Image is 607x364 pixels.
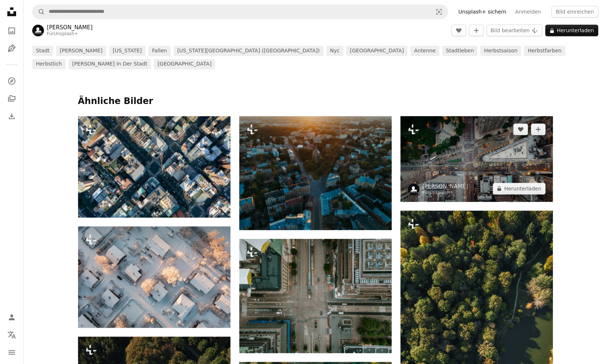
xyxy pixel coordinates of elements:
button: Zu Kollektion hinzufügen [531,123,545,135]
button: Bild bearbeiten [486,25,542,36]
a: Eine Luftaufnahme einer nächtlichen Stadtkreuzung [400,155,553,162]
a: Herbstfarben [524,46,565,56]
h4: Ähnliche Bilder [78,96,553,107]
div: Für [47,31,93,37]
a: Nordische Natur im Winter. Drohnen-Winkelaufnahme einer Stadt bei Sonnenuntergang im Winter. [78,274,230,280]
img: Nordische Natur im Winter. Drohnen-Winkelaufnahme einer Stadt bei Sonnenuntergang im Winter. [78,226,230,328]
a: [GEOGRAPHIC_DATA] [154,59,215,69]
a: Eine Luftaufnahme einer Stadt bei Sonnenuntergang [239,170,392,176]
a: [GEOGRAPHIC_DATA] [346,46,407,56]
a: Unsplash+ [429,190,454,195]
a: herbstlich [32,59,66,69]
a: Anmelden [511,6,545,18]
img: Zum Profil von Lerone Pieters [32,25,44,36]
button: Bild einreichen [551,6,598,18]
button: Zu Kollektion hinzufügen [469,25,484,36]
img: Zum Profil von Lerone Pieters [408,183,419,195]
div: Für [422,190,468,196]
a: Herbstsaison [480,46,521,56]
a: Startseite — Unsplash [4,4,19,21]
button: Visuelle Suche [430,5,448,19]
img: Eine Luftaufnahme einer Stadt bei Sonnenuntergang [239,116,392,230]
a: Luftaufnahme des Verkehrs in der Stadt Kaohsiung, Taiwan. [78,163,230,170]
a: Antenne [410,46,439,56]
a: fallen [148,46,171,56]
a: [US_STATE] [109,46,145,56]
button: Menü [4,345,19,360]
a: [US_STATE][GEOGRAPHIC_DATA] ([GEOGRAPHIC_DATA]) [174,46,323,56]
a: [PERSON_NAME] in der Stadt [69,59,151,69]
a: Stadt [32,46,53,56]
button: Herunterladen [545,25,598,36]
button: Unsplash suchen [33,5,45,19]
img: Luftaufnahme des Verkehrs in der Stadt Kaohsiung, Taiwan. [78,116,230,218]
a: [PERSON_NAME] [422,183,468,190]
form: Finden Sie Bildmaterial auf der ganzen Webseite [32,4,448,19]
a: [PERSON_NAME] [47,24,93,31]
button: Sprache [4,327,19,342]
img: Serie verschiedener Drohnenaufnahmen in unterschiedlicher Zeit rund um Helsinki, aufgenommen im S... [239,239,392,353]
a: Serie verschiedener Drohnenaufnahmen in unterschiedlicher Zeit rund um Helsinki, aufgenommen im S... [239,292,392,299]
a: Grafiken [4,41,19,56]
img: Eine Luftaufnahme einer nächtlichen Stadtkreuzung [400,116,553,202]
a: eine Luftaufnahme eines Waldgebiets, durch das ein Fluss fließt [400,321,553,328]
button: Gefällt mir [451,25,466,36]
a: Unsplash+ sichern [454,6,511,18]
button: Herunterladen [493,183,545,194]
a: [PERSON_NAME] [56,46,106,56]
a: Unsplash+ [54,31,78,36]
a: Nyc [326,46,343,56]
a: Stadtleben [442,46,477,56]
button: Gefällt mir [513,123,528,135]
a: Fotos [4,23,19,38]
a: Anmelden / Registrieren [4,310,19,324]
a: Entdecken [4,74,19,88]
a: Bisherige Downloads [4,109,19,123]
a: Kollektionen [4,91,19,106]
